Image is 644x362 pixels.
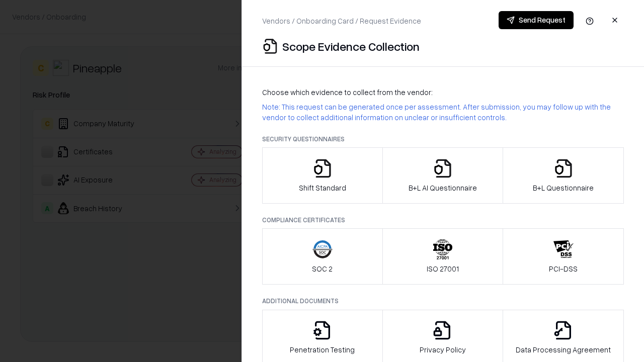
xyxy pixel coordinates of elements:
p: B+L Questionnaire [533,183,594,193]
button: B+L AI Questionnaire [382,147,504,204]
p: Security Questionnaires [262,135,624,143]
p: SOC 2 [312,263,333,274]
button: Shift Standard [262,147,383,204]
p: Additional Documents [262,297,624,305]
p: Scope Evidence Collection [282,38,420,54]
p: Note: This request can be generated once per assessment. After submission, you may follow up with... [262,102,624,123]
p: ISO 27001 [427,263,459,274]
button: ISO 27001 [382,228,504,285]
button: PCI-DSS [503,228,624,285]
p: Compliance Certificates [262,216,624,224]
p: B+L AI Questionnaire [409,183,477,193]
button: Send Request [499,11,574,29]
p: Choose which evidence to collect from the vendor: [262,87,624,98]
p: Shift Standard [299,183,346,193]
p: Privacy Policy [420,344,466,355]
button: SOC 2 [262,228,383,285]
p: PCI-DSS [549,263,578,274]
p: Data Processing Agreement [516,344,611,355]
button: B+L Questionnaire [503,147,624,204]
p: Vendors / Onboarding Card / Request Evidence [262,16,421,26]
p: Penetration Testing [290,344,355,355]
